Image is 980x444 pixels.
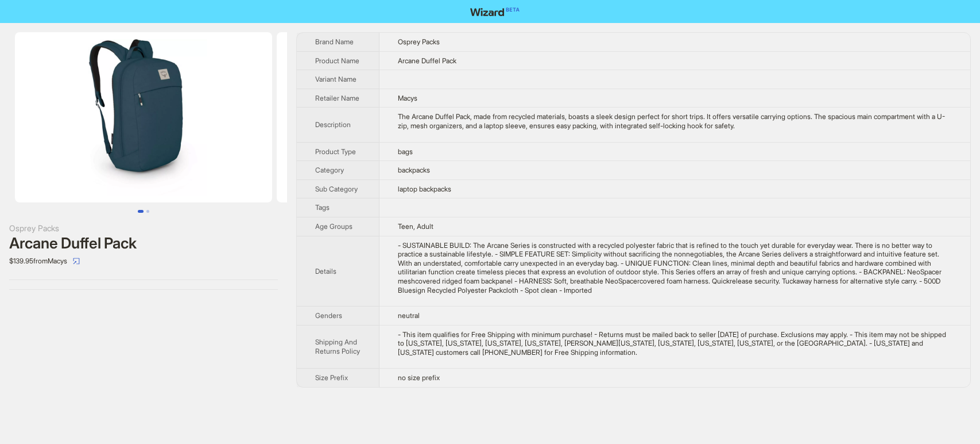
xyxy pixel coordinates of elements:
div: $139.95 from Macys [9,252,278,270]
div: - SUSTAINABLE BUILD: The Arcane Series is constructed with a recycled polyester fabric that is re... [398,241,952,295]
span: neutral [398,311,420,320]
span: backpacks [398,166,430,174]
img: Arcane Duffel Pack image 2 [277,32,534,202]
span: Variant Name [315,75,357,83]
span: Category [315,166,344,174]
div: Arcane Duffel Pack [9,235,278,252]
span: no size prefix [398,373,440,382]
span: Sub Category [315,185,358,193]
span: select [73,258,80,265]
span: laptop backpacks [398,185,451,193]
span: Age Groups [315,222,353,231]
span: Teen, Adult [398,222,433,231]
span: Tags [315,203,330,212]
button: Go to slide 2 [146,210,149,213]
span: Arcane Duffel Pack [398,56,456,65]
span: Retailer Name [315,94,359,102]
span: Product Type [315,147,356,156]
span: Shipping And Returns Policy [315,338,360,355]
span: Genders [315,311,342,320]
span: bags [398,147,413,156]
span: Brand Name [315,37,354,46]
img: Arcane Duffel Pack image 1 [15,32,272,202]
div: - This item qualifies for Free Shipping with minimum purchase! - Returns must be mailed back to s... [398,330,952,357]
span: Size Prefix [315,373,348,382]
div: The Arcane Duffel Pack, made from recycled materials, boasts a sleek design perfect for short tri... [398,112,952,130]
span: Details [315,267,336,275]
div: Osprey Packs [9,222,278,235]
span: Description [315,120,351,129]
span: Product Name [315,56,359,65]
span: Osprey Packs [398,37,440,46]
span: Macys [398,94,417,102]
button: Go to slide 1 [138,210,144,213]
